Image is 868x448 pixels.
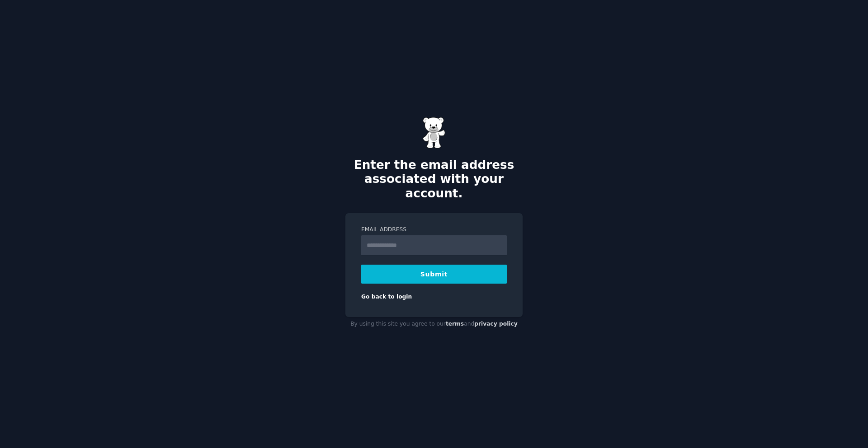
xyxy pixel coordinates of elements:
[446,321,464,327] a: terms
[474,321,518,327] a: privacy policy
[423,117,445,149] img: Gummy Bear
[361,226,507,234] label: Email Address
[361,294,412,300] a: Go back to login
[361,265,507,284] button: Submit
[345,317,523,331] div: By using this site you agree to our and
[345,158,523,201] h2: Enter the email address associated with your account.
